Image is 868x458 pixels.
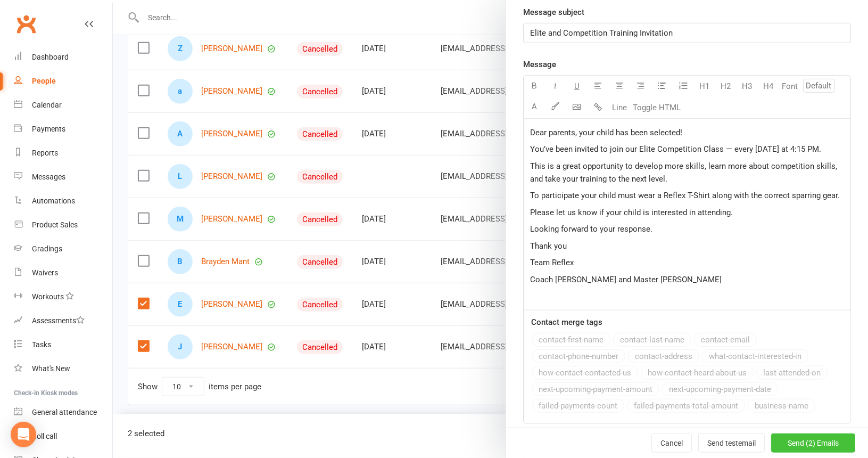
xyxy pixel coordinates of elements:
[530,144,821,154] span: You’ve been invited to join our Elite Competition Class — every [DATE] at 4:15 PM.
[14,237,112,261] a: Gradings
[32,292,64,301] div: Workouts
[14,45,112,69] a: Dashboard
[32,101,62,109] div: Calendar
[32,340,51,349] div: Tasks
[32,268,58,277] div: Waivers
[779,76,800,97] button: Font
[32,316,85,325] div: Assessments
[566,76,588,97] button: U
[698,434,765,453] button: Send testemail
[758,76,779,97] button: H4
[523,58,556,71] label: Message
[530,241,567,251] span: Thank you
[803,79,835,93] input: Default
[14,400,112,424] a: General attendance kiosk mode
[14,69,112,93] a: People
[530,275,722,284] span: Coach [PERSON_NAME] and Master [PERSON_NAME]
[14,117,112,141] a: Payments
[530,224,652,234] span: Looking forward to your response.
[32,244,62,253] div: Gradings
[32,149,58,157] div: Reports
[14,333,112,357] a: Tasks
[771,434,855,453] button: Send (2) Emails
[530,208,733,217] span: Please let us know if your child is interested in attending.
[609,97,630,118] button: Line
[32,408,97,416] div: General attendance
[788,439,839,447] span: Send (2) Emails
[530,161,839,184] span: This is a great opportunity to develop more skills, learn more about competition skills, and take...
[14,165,112,189] a: Messages
[530,191,840,200] span: To participate your child must wear a Reflex T-Shirt along with the correct sparring gear.
[630,97,683,118] button: Toggle HTML
[13,11,39,37] a: Clubworx
[14,141,112,165] a: Reports
[530,128,682,137] span: Dear parents, your child has been selected!
[14,285,112,309] a: Workouts
[14,309,112,333] a: Assessments
[531,316,602,329] label: Contact merge tags
[694,76,715,97] button: H1
[32,125,65,133] div: Payments
[14,261,112,285] a: Waivers
[32,220,78,229] div: Product Sales
[715,76,737,97] button: H2
[524,97,545,118] button: A
[32,53,69,61] div: Dashboard
[14,213,112,237] a: Product Sales
[523,6,584,19] label: Message subject
[738,439,756,447] span: email
[530,258,574,267] span: Team Reflex
[14,424,112,448] a: Roll call
[14,189,112,213] a: Automations
[14,357,112,381] a: What's New
[651,434,692,453] button: Cancel
[574,81,580,91] span: U
[14,93,112,117] a: Calendar
[530,28,673,38] span: Elite and Competition Training Invitation
[32,364,70,373] div: What's New
[32,77,56,85] div: People
[737,76,758,97] button: H3
[32,197,75,205] div: Automations
[32,432,57,440] div: Roll call
[11,422,36,447] div: Open Intercom Messenger
[32,173,65,181] div: Messages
